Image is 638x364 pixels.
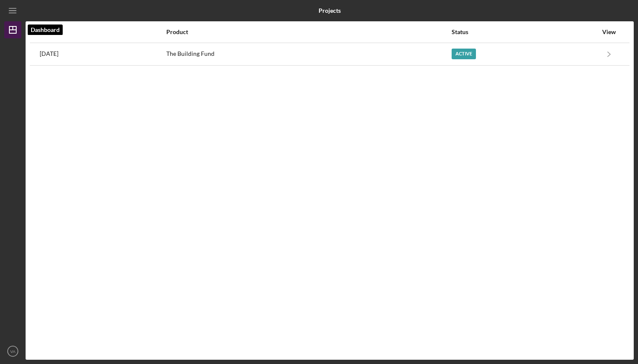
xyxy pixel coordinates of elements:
[452,49,476,59] div: Active
[10,349,16,354] text: VA
[166,29,451,35] div: Product
[166,43,451,65] div: The Building Fund
[40,50,58,57] time: 2025-08-06 20:18
[319,7,341,14] b: Projects
[598,29,620,35] div: View
[40,29,165,35] div: Activity
[452,29,597,35] div: Status
[4,343,21,360] button: VA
